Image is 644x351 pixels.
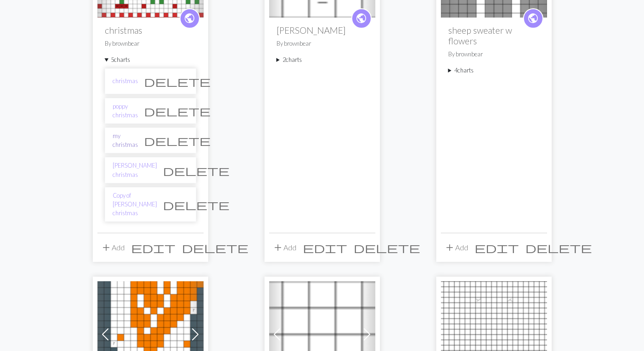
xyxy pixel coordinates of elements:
button: Add [441,239,471,256]
span: add [444,241,455,254]
span: delete [354,241,420,254]
a: public [351,8,372,29]
a: public [180,8,200,29]
button: Delete [522,239,595,256]
i: Edit [303,242,347,253]
i: public [527,9,539,28]
a: wheat cable [269,329,375,338]
i: public [184,9,195,28]
summary: 4charts [448,66,540,75]
button: Delete chart [138,73,217,90]
p: By brownbear [448,50,540,59]
span: public [355,11,367,25]
span: delete [163,198,229,211]
i: Edit [131,242,175,253]
summary: 5charts [105,55,196,64]
h2: sheep sweater w flowers [448,25,540,46]
button: Delete [350,239,423,256]
button: Add [97,239,128,256]
h2: [PERSON_NAME] [277,25,368,36]
a: public [523,8,543,29]
i: Edit [475,242,519,253]
p: By brownbear [105,39,196,48]
span: edit [475,241,519,254]
span: public [527,11,539,25]
span: delete [182,241,248,254]
h2: christmas [105,25,196,36]
a: my christmas [113,132,138,149]
a: christmas [113,77,138,85]
button: Edit [300,239,350,256]
button: Delete chart [157,162,235,179]
button: Edit [471,239,522,256]
button: Delete chart [138,102,217,120]
a: Fall leaves sweater 1 [97,329,204,338]
i: public [355,9,367,28]
span: delete [163,164,229,177]
span: delete [525,241,592,254]
a: [PERSON_NAME] christmas [113,161,157,179]
a: braid cable [441,329,547,338]
p: By brownbear [277,39,368,48]
a: poppy christmas [113,102,138,120]
span: add [272,241,283,254]
button: Add [269,239,300,256]
button: Delete [179,239,252,256]
span: edit [303,241,347,254]
span: public [184,11,195,25]
button: Delete chart [157,196,235,213]
a: Copy of [PERSON_NAME] christmas [113,191,157,218]
summary: 2charts [277,55,368,64]
span: add [101,241,112,254]
button: Edit [128,239,179,256]
button: Delete chart [138,132,217,149]
span: delete [144,134,211,147]
span: delete [144,104,211,117]
span: delete [144,75,211,88]
span: edit [131,241,175,254]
